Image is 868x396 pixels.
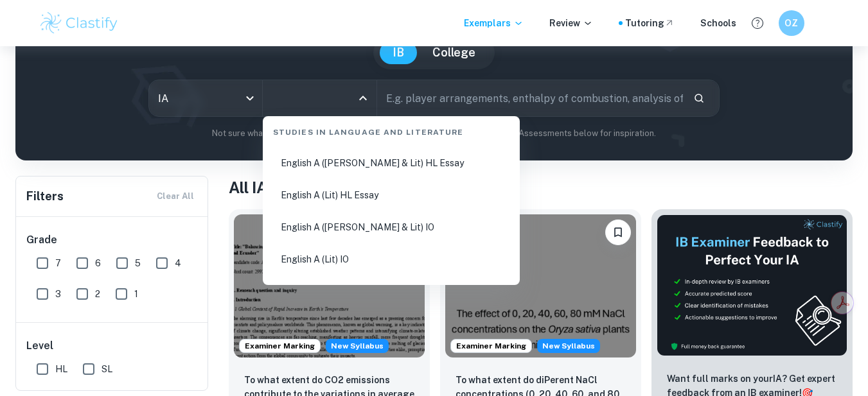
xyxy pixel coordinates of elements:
[464,16,524,30] p: Exemplars
[55,256,61,270] span: 7
[134,287,138,301] span: 1
[380,41,417,64] button: IB
[95,256,101,270] span: 6
[268,148,515,178] li: English A ([PERSON_NAME] & Lit) HL Essay
[55,287,61,301] span: 3
[26,187,64,205] h6: Filters
[784,16,799,30] h6: OZ
[175,256,181,270] span: 4
[688,87,710,109] button: Search
[354,89,372,107] button: Close
[326,339,389,353] span: New Syllabus
[268,116,515,143] div: Studies in Language and Literature
[26,338,199,354] h6: Level
[420,41,488,64] button: College
[537,339,600,353] span: New Syllabus
[625,16,675,30] a: Tutoring
[657,214,847,356] img: Thumbnail
[268,180,515,210] li: English A (Lit) HL Essay
[234,214,425,357] img: ESS IA example thumbnail: To what extent do CO2 emissions contribu
[95,287,100,301] span: 2
[451,340,531,352] span: Examiner Marking
[445,214,636,357] img: ESS IA example thumbnail: To what extent do diPerent NaCl concentr
[26,232,199,248] h6: Grade
[326,339,389,353] div: Starting from the May 2026 session, the ESS IA requirements have changed. We created this exempla...
[537,339,600,353] div: Starting from the May 2026 session, the ESS IA requirements have changed. We created this exempla...
[55,362,67,376] span: HL
[229,176,853,199] h1: All IA Examples
[747,12,768,34] button: Help and Feedback
[149,80,263,116] div: IA
[377,80,684,116] input: E.g. player arrangements, enthalpy of combustion, analysis of a big city...
[268,245,515,274] li: English A (Lit) IO
[26,127,842,140] p: Not sure what to search for? You can always look through our example Internal Assessments below f...
[549,16,593,30] p: Review
[700,16,736,30] a: Schools
[779,10,804,36] button: OZ
[135,256,141,270] span: 5
[605,220,631,245] button: Bookmark
[240,340,320,352] span: Examiner Marking
[102,362,112,376] span: SL
[268,212,515,242] li: English A ([PERSON_NAME] & Lit) IO
[268,277,515,306] li: French A (Lang & Lit)
[39,10,120,36] img: Clastify logo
